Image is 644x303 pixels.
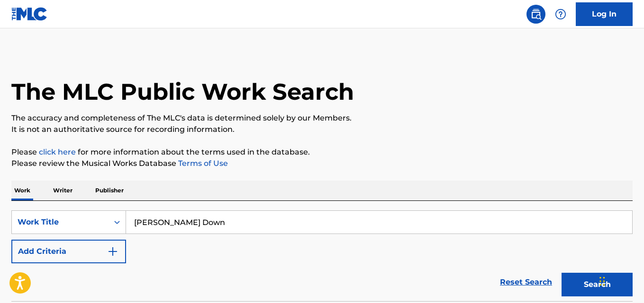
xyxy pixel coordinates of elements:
p: Please for more information about the terms used in the database. [11,147,633,158]
img: 9d2ae6d4665cec9f34b9.svg [107,246,118,257]
a: Reset Search [495,272,557,293]
p: Publisher [92,181,127,200]
p: Work [11,181,33,200]
a: Terms of Use [176,159,228,168]
a: Log In [576,2,633,26]
div: Help [551,5,570,24]
img: MLC Logo [11,7,48,21]
div: Drag [599,267,605,295]
p: Writer [50,181,75,200]
button: Search [562,273,633,296]
img: help [555,9,566,20]
p: It is not an authoritative source for recording information. [11,124,633,135]
p: The accuracy and completeness of The MLC's data is determined solely by our Members. [11,113,633,124]
p: Please review the Musical Works Database [11,158,633,169]
button: Add Criteria [11,240,126,263]
a: click here [39,147,76,156]
iframe: Chat Widget [597,258,644,303]
img: search [530,9,542,20]
div: Work Title [18,216,103,228]
h1: The MLC Public Work Search [11,78,354,106]
a: Public Search [526,5,545,24]
form: Search Form [11,210,633,301]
